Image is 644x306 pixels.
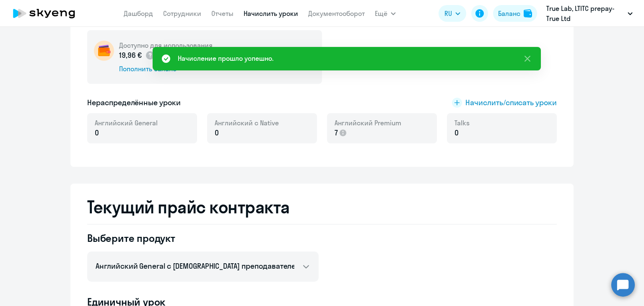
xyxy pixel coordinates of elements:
[163,9,201,18] a: Сотрудники
[308,9,365,18] a: Документооборот
[87,97,181,108] h5: Нераспределённые уроки
[454,118,470,127] span: Talks
[119,41,213,50] h5: Доступно для использования
[244,9,298,18] a: Начислить уроки
[444,8,452,18] span: RU
[87,197,557,217] h2: Текущий прайс контракта
[375,5,396,22] button: Ещё
[94,41,114,61] img: wallet-circle.png
[493,5,537,22] button: Балансbalance
[454,127,459,138] span: 0
[215,118,279,127] span: Английский с Native
[465,97,557,108] span: Начислить/списать уроки
[95,127,99,138] span: 0
[215,127,219,138] span: 0
[211,9,234,18] a: Отчеты
[95,118,158,127] span: Английский General
[119,64,213,73] div: Пополнить баланс
[546,3,624,23] p: True Lab, LTITC prepay-True Ltd
[335,127,338,138] span: 7
[124,9,153,18] a: Дашборд
[439,5,466,22] button: RU
[542,3,637,23] button: True Lab, LTITC prepay-True Ltd
[87,231,319,245] h4: Выберите продукт
[498,8,520,18] div: Баланс
[335,118,401,127] span: Английский Premium
[524,9,532,18] img: balance
[119,50,155,61] p: 19,96 €
[375,8,387,18] span: Ещё
[178,53,273,63] div: Начисление прошло успешно.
